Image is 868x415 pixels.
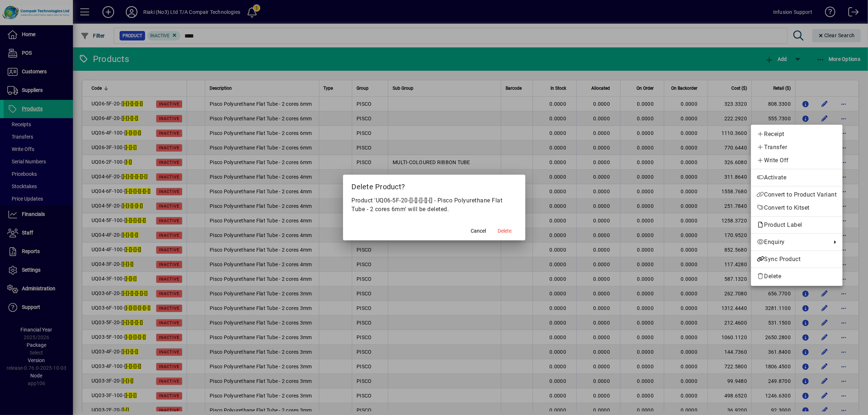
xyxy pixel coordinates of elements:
[757,130,837,139] span: Receipt
[757,203,837,212] span: Convert to Kitset
[757,238,828,247] span: Enquiry
[757,255,837,264] span: Sync Product
[757,156,837,165] span: Write Off
[757,143,837,152] span: Transfer
[751,171,842,184] button: Activate product
[757,173,837,182] span: Activate
[757,221,806,228] span: Product Label
[757,190,837,199] span: Convert to Product Variant
[757,272,837,281] span: Delete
